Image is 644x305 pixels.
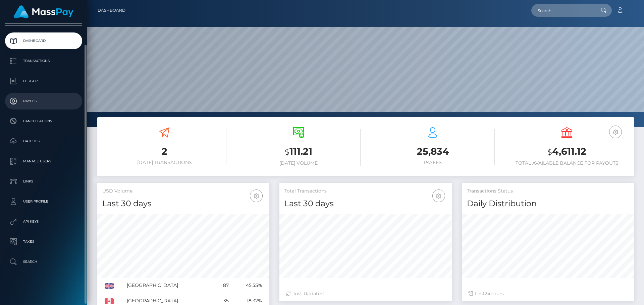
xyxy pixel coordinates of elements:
[286,290,445,297] div: Just Updated
[371,160,495,165] h6: Payees
[14,5,73,18] img: MassPay Logo
[8,257,79,267] p: Search
[8,56,79,66] p: Transactions
[8,76,79,86] p: Ledger
[8,96,79,106] p: Payees
[5,233,82,250] a: Taxes
[531,4,594,17] input: Search...
[5,213,82,230] a: API Keys
[8,197,79,207] p: User Profile
[231,278,265,293] td: 45.55%
[284,198,446,210] h4: Last 30 days
[505,160,629,166] h6: Total Available Balance for Payouts
[5,32,82,49] a: Dashboard
[5,153,82,170] a: Manage Users
[105,283,114,289] img: GB.png
[98,3,125,17] a: Dashboard
[102,160,226,165] h6: [DATE] Transactions
[8,217,79,227] p: API Keys
[105,298,114,304] img: CA.png
[285,147,289,157] small: $
[371,145,495,158] h3: 25,834
[8,156,79,166] p: Manage Users
[8,36,79,46] p: Dashboard
[5,133,82,150] a: Batches
[8,237,79,247] p: Taxes
[5,193,82,210] a: User Profile
[102,188,264,195] h5: USD Volume
[467,188,629,195] h5: Transactions Status
[102,198,264,210] h4: Last 30 days
[5,73,82,89] a: Ledger
[5,93,82,109] a: Payees
[214,278,231,293] td: 87
[124,278,214,293] td: [GEOGRAPHIC_DATA]
[236,160,361,166] h6: [DATE] Volume
[5,53,82,69] a: Transactions
[5,113,82,130] a: Cancellations
[485,291,490,297] span: 24
[236,145,361,159] h3: 111.21
[8,136,79,146] p: Batches
[469,290,627,297] div: Last hours
[547,147,552,157] small: $
[8,116,79,126] p: Cancellations
[5,173,82,190] a: Links
[102,145,226,158] h3: 2
[5,253,82,270] a: Search
[505,145,629,159] h3: 4,611.12
[467,198,629,210] h4: Daily Distribution
[8,176,79,186] p: Links
[284,188,446,195] h5: Total Transactions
